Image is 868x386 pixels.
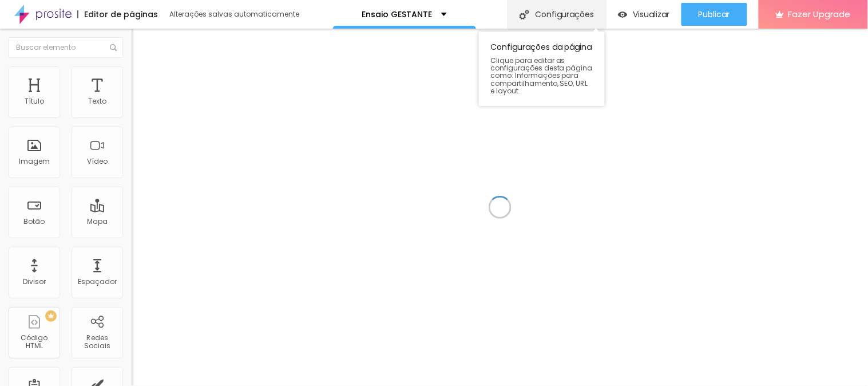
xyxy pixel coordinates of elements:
[77,10,158,18] div: Editor de páginas
[681,3,747,26] button: Publicar
[633,10,670,19] span: Visualizar
[520,10,529,19] img: Icone
[169,11,301,18] div: Alterações salvas automaticamente
[618,10,628,19] img: view-1.svg
[607,3,681,26] button: Visualizar
[699,10,730,19] span: Publicar
[87,218,108,226] div: Mapa
[490,57,593,94] span: Clique para editar as configurações desta página como: Informações para compartilhamento, SEO, UR...
[362,10,433,18] p: Ensaio GESTANTE
[87,157,108,166] div: Vídeo
[788,9,851,19] span: Fazer Upgrade
[19,157,50,166] div: Imagem
[78,278,117,286] div: Espaçador
[110,44,117,51] img: Icone
[11,334,57,350] div: Código HTML
[479,31,605,106] div: Configurações da página
[88,97,106,105] div: Texto
[23,278,46,286] div: Divisor
[25,97,44,105] div: Título
[9,37,123,58] input: Buscar elemento
[24,218,45,226] div: Botão
[74,334,120,350] div: Redes Sociais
